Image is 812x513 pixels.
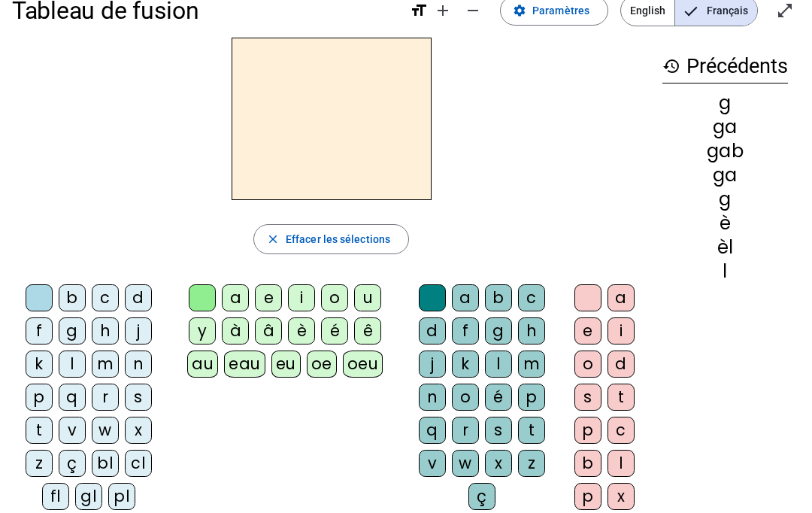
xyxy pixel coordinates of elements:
[485,351,512,378] div: l
[92,284,119,311] div: c
[607,450,635,477] div: l
[59,450,86,477] div: ç
[452,317,479,345] div: f
[321,284,348,311] div: o
[288,284,315,311] div: i
[255,317,282,345] div: â
[354,284,381,311] div: u
[42,483,69,510] div: fl
[59,384,86,411] div: q
[452,417,479,444] div: r
[253,224,409,254] button: Effacer les sélections
[607,317,635,345] div: i
[607,384,635,411] div: t
[26,317,53,345] div: f
[187,351,218,378] div: au
[607,483,635,510] div: x
[26,450,53,477] div: z
[607,417,635,444] div: c
[485,384,512,411] div: é
[662,263,788,281] div: l
[662,166,788,184] div: ga
[452,284,479,311] div: a
[59,284,86,311] div: b
[125,284,152,311] div: d
[513,4,526,17] mat-icon: settings
[662,214,788,232] div: è
[125,384,152,411] div: s
[343,351,383,378] div: oeu
[419,384,446,411] div: n
[518,351,545,378] div: m
[92,417,119,444] div: w
[662,118,788,136] div: ga
[452,450,479,477] div: w
[532,2,589,20] span: Paramètres
[419,450,446,477] div: v
[518,417,545,444] div: t
[59,417,86,444] div: v
[266,232,280,246] mat-icon: close
[419,351,446,378] div: j
[485,284,512,311] div: b
[662,50,788,83] h3: Précédents
[271,351,301,378] div: eu
[92,351,119,378] div: m
[125,417,152,444] div: x
[518,450,545,477] div: z
[75,483,102,510] div: gl
[354,317,381,345] div: ê
[59,351,86,378] div: l
[125,351,152,378] div: n
[452,384,479,411] div: o
[108,483,135,510] div: pl
[662,238,788,256] div: èl
[222,284,249,311] div: a
[574,417,601,444] div: p
[485,450,512,477] div: x
[574,450,601,477] div: b
[410,2,428,20] mat-icon: format_size
[607,351,635,378] div: d
[222,317,249,345] div: à
[189,317,216,345] div: y
[286,230,390,248] span: Effacer les sélections
[574,351,601,378] div: o
[26,351,53,378] div: k
[125,317,152,345] div: j
[224,351,265,378] div: eau
[468,483,495,510] div: ç
[307,351,337,378] div: oe
[464,2,482,20] mat-icon: remove
[485,317,512,345] div: g
[662,190,788,208] div: g
[321,317,348,345] div: é
[59,317,86,345] div: g
[574,384,601,411] div: s
[92,317,119,345] div: h
[518,317,545,345] div: h
[574,317,601,345] div: e
[92,450,119,477] div: bl
[662,94,788,112] div: g
[288,317,315,345] div: è
[434,2,452,20] mat-icon: add
[125,450,152,477] div: cl
[518,284,545,311] div: c
[662,57,680,75] mat-icon: history
[452,351,479,378] div: k
[255,284,282,311] div: e
[419,417,446,444] div: q
[26,384,53,411] div: p
[518,384,545,411] div: p
[607,284,635,311] div: a
[485,417,512,444] div: s
[419,317,446,345] div: d
[574,483,601,510] div: p
[776,2,794,20] mat-icon: open_in_full
[662,142,788,160] div: gab
[92,384,119,411] div: r
[26,417,53,444] div: t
